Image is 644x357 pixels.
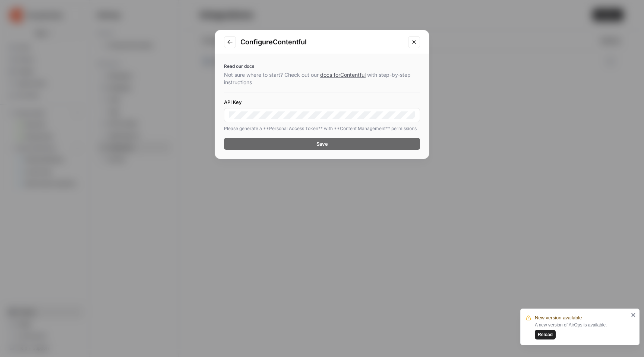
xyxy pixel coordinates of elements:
span: Save [316,140,328,148]
button: Go to previous step [224,36,236,48]
span: Reload [538,331,553,338]
div: Please generate a **Personal Access Token** with **Content Management** permissions [224,125,420,132]
button: Close modal [408,36,420,48]
button: close [631,312,636,318]
a: docs forContentful [320,72,366,78]
h2: Configure Contentful [240,37,404,47]
label: API Key [224,98,420,106]
div: A new version of AirOps is available. [535,322,629,339]
button: Reload [535,330,556,339]
p: Not sure where to start? Check out our with step-by-step instructions [224,71,420,86]
button: Save [224,138,420,150]
p: Read our docs [224,63,420,70]
span: New version available [535,314,582,322]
